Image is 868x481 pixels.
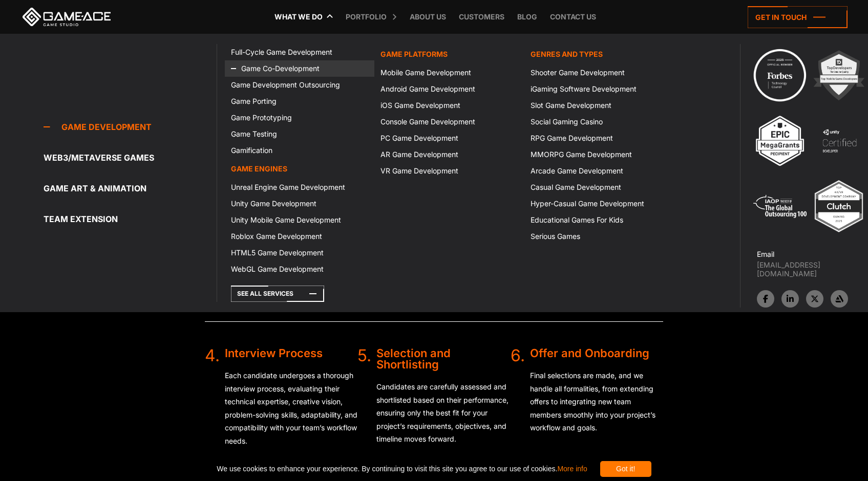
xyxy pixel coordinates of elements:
a: Shooter Game Development [524,64,674,81]
div: Got it! [600,461,651,477]
a: Full-Cycle Game Development [225,44,374,60]
p: Each candidate undergoes a thorough interview process, evaluating their technical expertise, crea... [225,369,357,448]
a: Game Testing [225,126,374,142]
a: More info [557,465,587,473]
div: Offer and Onboarding [530,347,663,359]
strong: Email [757,250,774,258]
a: Arcade Game Development [524,163,674,179]
a: iOS Game Development [374,97,524,114]
a: Unreal Engine Game Development [225,179,374,195]
img: 5 [752,178,808,234]
img: Top ar vr development company gaming 2025 game ace [811,178,867,234]
a: Serious Games [524,228,674,245]
a: Game Art & Animation [44,178,217,199]
span: We use cookies to enhance your experience. By continuing to visit this site you agree to our use ... [217,461,587,477]
a: Social Gaming Casino [524,114,674,130]
a: HTML5 Game Development [225,245,374,261]
img: Technology council badge program ace 2025 game ace [752,47,808,103]
a: [EMAIL_ADDRESS][DOMAIN_NAME] [757,260,868,278]
div: Selection and Shortlisting [376,347,510,370]
a: Get in touch [748,6,848,28]
a: VR Game Development [374,163,524,179]
a: WebGL Game Development [225,261,374,277]
a: Hyper-Casual Game Development [524,195,674,212]
a: Gamification [225,142,374,159]
a: Game Development Outsourcing [225,77,374,93]
a: PC Game Development [374,130,524,146]
img: 4 [811,113,867,169]
div: Interview Process [225,347,357,359]
div: 6. [511,347,525,445]
a: Game development [44,117,217,137]
a: AR Game Development [374,146,524,163]
a: Genres and Types [524,44,674,64]
p: Candidates are carefully assessed and shortlisted based on their performance, ensuring only the b... [376,380,510,446]
a: Web3/Metaverse Games [44,147,217,168]
a: MMORPG Game Development [524,146,674,163]
div: 4. [205,347,220,458]
p: Final selections are made, and we handle all formalities, from extending offers to integrating ne... [530,369,663,434]
a: Slot Game Development [524,97,674,114]
a: Unity Game Development [225,195,374,212]
a: Unity Mobile Game Development [225,212,374,228]
img: 3 [752,113,808,169]
a: Team Extension [44,209,217,229]
a: Game Porting [225,93,374,110]
a: Console Game Development [374,114,524,130]
a: Game Co-Development [225,60,374,77]
a: Roblox Game Development [225,228,374,245]
a: See All Services [231,286,324,302]
a: Game Prototyping [225,110,374,126]
a: Android Game Development [374,81,524,97]
a: iGaming Software Development [524,81,674,97]
a: Game platforms [374,44,524,64]
div: 5. [357,347,371,456]
a: Game Engines [225,159,374,179]
a: Educational Games For Kids [524,212,674,228]
a: Casual Game Development [524,179,674,195]
a: RPG Game Development [524,130,674,146]
img: 2 [811,47,867,103]
a: Mobile Game Development [374,64,524,81]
